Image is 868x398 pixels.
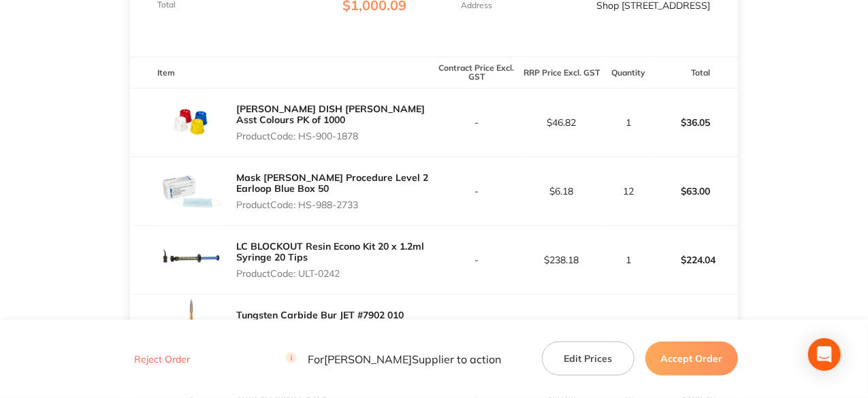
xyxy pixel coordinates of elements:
[605,117,652,128] p: 1
[236,268,434,279] p: Product Code: ULT-0242
[654,175,737,208] p: $63.00
[236,171,428,195] a: Mask [PERSON_NAME] Procedure Level 2 Earloop Blue Box 50
[157,88,225,156] img: YzRwcGdwMg
[236,199,434,210] p: Product Code: HS-988-2733
[236,309,404,332] a: Tungsten Carbide Bur JET #7902 010 Needle Trim & Finish FG x5
[157,226,225,294] img: bmZiY3pjeQ
[435,186,519,197] p: -
[605,254,652,265] p: 1
[808,338,841,371] div: Open Intercom Messenger
[519,186,603,197] p: $6.18
[236,131,434,142] p: Product Code: HS-900-1878
[605,186,652,197] p: 12
[462,1,493,10] p: Address
[435,117,519,128] p: -
[157,295,225,363] img: cnhhNHp0ZA
[236,240,424,263] a: LC BLOCKOUT Resin Econo Kit 20 x 1.2ml Syringe 20 Tips
[542,342,634,376] button: Edit Prices
[130,353,194,365] button: Reject Order
[604,56,652,88] th: Quantity
[236,103,425,126] a: [PERSON_NAME] DISH [PERSON_NAME] Asst Colours PK of 1000
[130,56,434,88] th: Item
[519,56,604,88] th: RRP Price Excl. GST
[653,56,738,88] th: Total
[654,106,737,139] p: $36.05
[645,342,738,376] button: Accept Order
[519,117,603,128] p: $46.82
[654,244,737,276] p: $224.04
[519,254,603,265] p: $238.18
[434,56,519,88] th: Contract Price Excl. GST
[435,254,519,265] p: -
[157,157,225,225] img: OWQ0a2ZheQ
[654,312,737,345] p: $219.78
[286,352,501,365] p: For [PERSON_NAME] Supplier to action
